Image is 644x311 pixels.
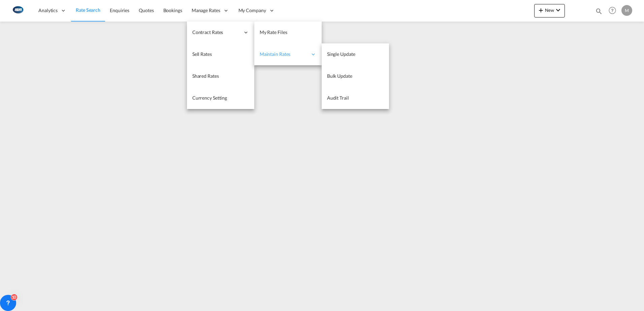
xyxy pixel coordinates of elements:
a: Bulk Update [322,65,389,87]
div: icon-magnify [595,7,603,18]
div: M [621,5,632,16]
span: Audit Trail [327,95,349,101]
a: My Rate Files [254,22,322,43]
span: Contract Rates [192,29,240,36]
span: Manage Rates [192,7,220,14]
button: icon-plus 400-fgNewicon-chevron-down [534,4,565,18]
span: New [537,7,562,13]
span: Bookings [163,7,182,13]
span: Single Update [327,51,355,57]
a: Audit Trail [322,87,389,109]
md-icon: icon-magnify [595,7,603,15]
span: My Rate Files [260,29,287,35]
span: Help [607,5,618,16]
img: 1aa151c0c08011ec8d6f413816f9a227.png [10,3,25,18]
span: Enquiries [110,7,129,13]
span: Currency Setting [192,95,227,101]
span: Maintain Rates [260,51,308,58]
span: Shared Rates [192,73,219,79]
span: Sell Rates [192,51,212,57]
div: Maintain Rates [254,43,322,65]
md-icon: icon-chevron-down [554,6,562,14]
md-icon: icon-plus 400-fg [537,6,545,14]
a: Sell Rates [187,43,254,65]
a: Shared Rates [187,65,254,87]
span: My Company [238,7,266,14]
span: Bulk Update [327,73,352,79]
div: Help [607,5,621,17]
a: Currency Setting [187,87,254,109]
span: Quotes [139,7,154,13]
a: Single Update [322,43,389,65]
span: Rate Search [76,7,100,13]
span: Analytics [38,7,58,14]
div: Contract Rates [187,22,254,43]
